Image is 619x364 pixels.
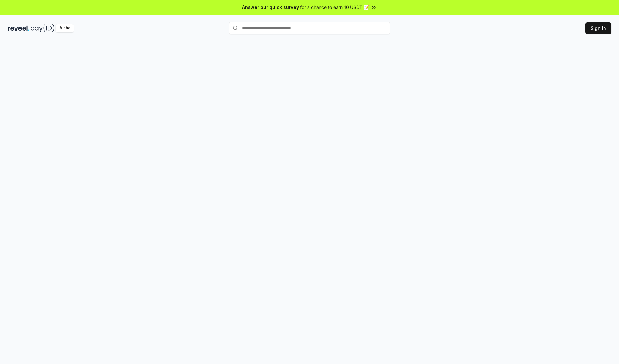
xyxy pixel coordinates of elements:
img: pay_id [31,24,54,32]
button: Sign In [585,22,611,34]
span: for a chance to earn 10 USDT 📝 [300,4,369,11]
div: Alpha [56,24,74,32]
img: reveel_dark [8,24,29,32]
span: Answer our quick survey [242,4,299,11]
